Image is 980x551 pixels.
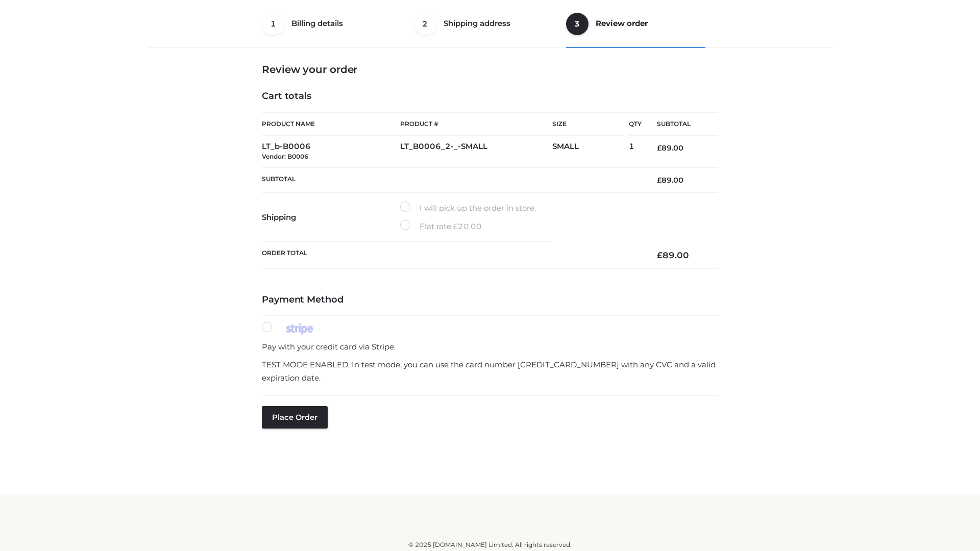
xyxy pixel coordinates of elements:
span: £ [453,221,458,231]
p: Pay with your credit card via Stripe. [262,340,718,354]
th: Product Name [262,112,400,136]
div: © 2025 [DOMAIN_NAME] Limited. All rights reserved. [152,540,828,550]
th: Size [552,113,624,136]
button: Place order [262,406,328,429]
bdi: 20.00 [453,221,482,231]
td: SMALL [552,136,629,168]
h4: Payment Method [262,294,718,306]
bdi: 89.00 [657,176,683,185]
label: Flat rate: [400,220,482,233]
bdi: 89.00 [657,143,683,153]
p: TEST MODE ENABLED. In test mode, you can use the card number [CREDIT_CARD_NUMBER] with any CVC an... [262,358,718,384]
th: Order Total [262,242,642,269]
td: LT_B0006_2-_-SMALL [400,136,552,168]
th: Subtotal [642,113,718,136]
td: 1 [629,136,642,168]
span: £ [657,143,661,153]
span: £ [657,176,661,185]
td: LT_b-B0006 [262,136,400,168]
span: £ [657,250,663,260]
th: Qty [629,112,642,136]
bdi: 89.00 [657,250,689,260]
th: Shipping [262,193,400,242]
h4: Cart totals [262,91,718,102]
th: Product # [400,112,552,136]
h3: Review your order [262,63,718,76]
label: I will pick up the order in store. [400,202,536,215]
th: Subtotal [262,167,642,192]
small: Vendor: B0006 [262,153,308,160]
